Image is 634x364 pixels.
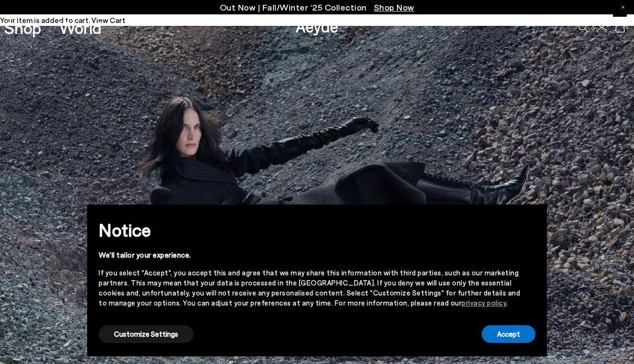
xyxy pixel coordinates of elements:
[295,16,339,36] a: Aeyde
[625,25,630,30] span: 0
[615,22,625,33] a: 0
[99,325,193,343] button: Customize Settings
[99,217,520,242] h2: Notice
[4,19,41,36] a: Shop
[99,250,520,260] div: We'll tailor your experience.
[99,268,520,308] div: If you select "Accept", you accept this and agree that we may share this information with third p...
[528,212,535,226] span: ×
[520,207,543,230] button: Close this notice
[220,1,415,13] p: Out Now | Fall/Winter ‘25 Collection
[482,325,535,343] button: Accept
[374,2,415,12] span: Navigate to /collections/new-in
[462,298,506,307] a: privacy policy
[59,19,102,36] a: World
